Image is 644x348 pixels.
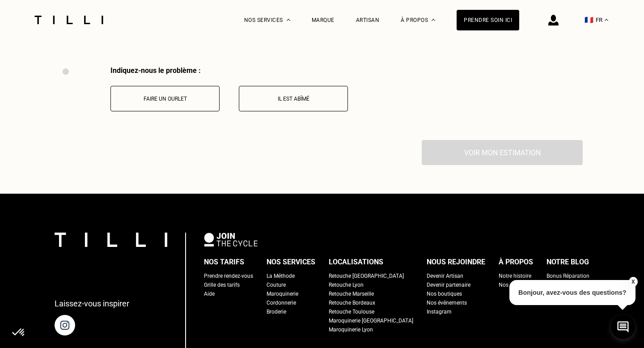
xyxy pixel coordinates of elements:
[427,272,463,280] a: Devenir Artisan
[110,86,220,111] button: Faire un ourlet
[239,86,348,111] button: Il est abîmé
[605,19,608,21] img: menu déroulant
[267,255,315,269] div: Nos services
[204,280,240,289] a: Grille des tarifs
[267,307,286,316] a: Broderie
[329,280,364,289] a: Retouche Lyon
[329,307,374,316] a: Retouche Toulouse
[329,316,413,325] a: Maroquinerie [GEOGRAPHIC_DATA]
[499,255,533,269] div: À propos
[55,299,129,308] p: Laissez-vous inspirer
[329,325,373,334] a: Maroquinerie Lyon
[204,289,215,298] a: Aide
[432,19,435,21] img: Menu déroulant à propos
[628,277,637,287] button: X
[356,17,380,23] a: Artisan
[499,272,531,280] a: Notre histoire
[548,15,559,25] img: icône connexion
[55,233,167,246] img: logo Tilli
[427,289,462,298] a: Nos boutiques
[329,298,375,307] a: Retouche Bordeaux
[267,272,295,280] a: La Méthode
[329,289,374,298] a: Retouche Marseille
[329,272,404,280] a: Retouche [GEOGRAPHIC_DATA]
[267,298,296,307] a: Cordonnerie
[110,66,348,75] div: Indiquez-nous le problème :
[499,280,530,289] a: Nos artisans
[329,255,383,269] div: Localisations
[204,233,258,246] img: logo Join The Cycle
[547,255,589,269] div: Notre blog
[267,289,298,298] a: Maroquinerie
[427,307,452,316] a: Instagram
[204,255,244,269] div: Nos tarifs
[115,96,215,102] p: Faire un ourlet
[204,272,253,280] a: Prendre rendez-vous
[457,10,519,30] a: Prendre soin ici
[287,19,290,21] img: Menu déroulant
[427,298,467,307] a: Nos événements
[427,255,485,269] div: Nous rejoindre
[585,16,593,24] span: 🇫🇷
[267,280,286,289] a: Couture
[427,280,470,289] a: Devenir partenaire
[31,16,106,24] img: Logo du service de couturière Tilli
[244,96,343,102] p: Il est abîmé
[312,17,335,23] a: Marque
[55,315,75,335] img: page instagram de Tilli une retoucherie à domicile
[509,280,636,305] p: Bonjour, avez-vous des questions?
